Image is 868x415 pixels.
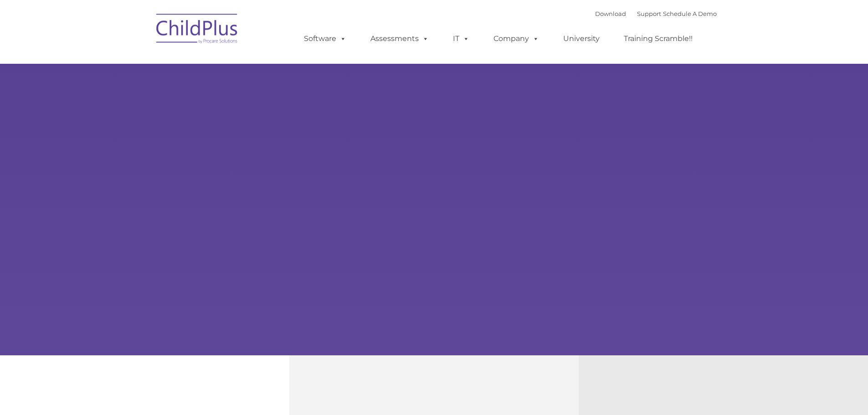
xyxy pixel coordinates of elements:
[484,30,548,48] a: Company
[361,30,438,48] a: Assessments
[554,30,609,48] a: University
[295,30,355,48] a: Software
[663,10,717,17] a: Schedule A Demo
[152,7,243,53] img: ChildPlus by Procare Solutions
[615,30,702,48] a: Training Scramble!!
[444,30,478,48] a: IT
[595,10,626,17] a: Download
[637,10,661,17] a: Support
[595,10,717,17] font: |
